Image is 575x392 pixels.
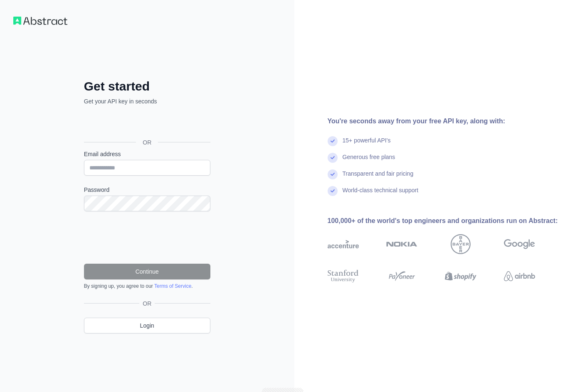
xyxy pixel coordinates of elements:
a: Login [84,318,210,333]
div: 15+ powerful API's [343,136,391,153]
img: google [504,234,535,254]
a: Terms of Service [154,283,191,289]
span: OR [136,138,158,147]
img: payoneer [386,268,417,284]
img: stanford university [328,268,359,284]
img: check mark [328,153,338,163]
div: Generous free plans [343,153,395,169]
p: Get your API key in seconds [84,97,210,105]
img: Workflow [13,17,67,25]
img: nokia [386,234,417,254]
h2: Get started [84,79,210,94]
iframe: Sign in with Google Button [80,115,213,133]
img: airbnb [504,268,535,284]
span: OR [139,299,155,308]
label: Email address [84,150,210,158]
img: check mark [328,169,338,179]
img: accenture [328,234,359,254]
div: World-class technical support [343,186,419,203]
div: You're seconds away from your free API key, along with: [328,116,562,126]
div: 100,000+ of the world's top engineers and organizations run on Abstract: [328,216,562,226]
button: Continue [84,264,210,279]
div: By signing up, you agree to our . [84,283,210,289]
img: check mark [328,136,338,146]
img: bayer [451,234,471,254]
img: shopify [445,268,476,284]
div: Transparent and fair pricing [343,169,414,186]
label: Password [84,186,210,194]
img: check mark [328,186,338,196]
iframe: reCAPTCHA [84,221,210,254]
